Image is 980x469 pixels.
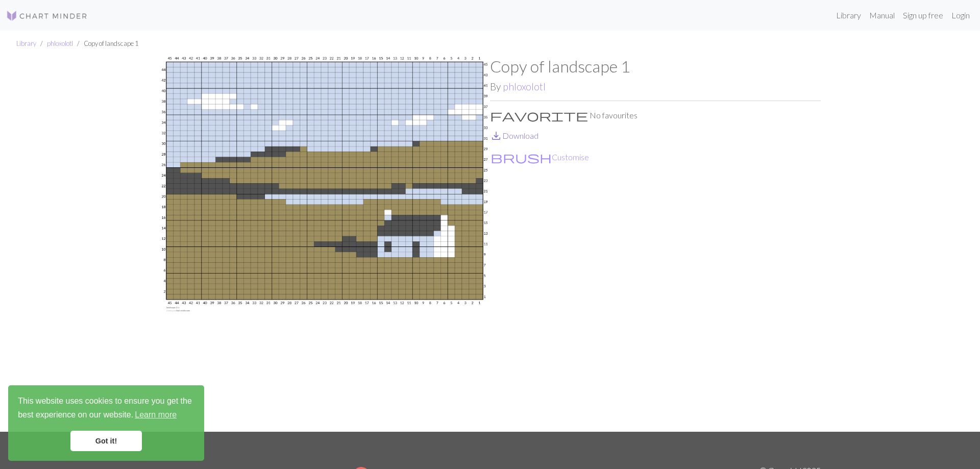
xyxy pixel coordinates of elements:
h1: Copy of landscape 1 [490,57,821,76]
i: Download [490,130,502,142]
i: Customise [491,151,552,163]
img: landscape 1 [159,57,490,432]
a: phloxolotl [503,81,546,92]
i: Favourite [490,109,588,121]
div: cookieconsent [8,385,204,461]
a: learn more about cookies [133,407,178,423]
p: No favourites [490,109,821,121]
span: This website uses cookies to ensure you get the best experience on our website. [18,395,194,423]
a: Manual [865,5,899,26]
span: brush [491,150,552,164]
a: dismiss cookie message [70,431,142,451]
h2: By [490,81,821,92]
a: phloxolotl [47,39,73,47]
a: DownloadDownload [490,131,538,140]
a: Sign up free [899,5,947,26]
a: Library [832,5,865,26]
span: favorite [490,108,588,122]
a: Library [16,39,36,47]
a: Login [947,5,974,26]
li: Copy of landscape 1 [73,39,138,48]
span: save_alt [490,129,502,143]
img: Logo [6,10,88,22]
button: CustomiseCustomise [490,151,590,164]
